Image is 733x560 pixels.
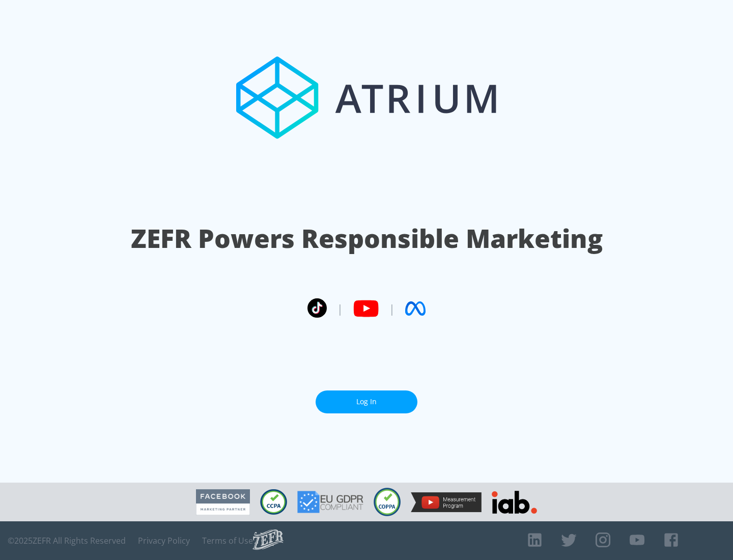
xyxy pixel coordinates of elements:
span: | [337,301,343,316]
img: CCPA Compliant [260,489,287,515]
img: YouTube Measurement Program [411,492,482,512]
a: Log In [316,390,417,413]
img: Facebook Marketing Partner [196,489,250,515]
span: © 2025 ZEFR All Rights Reserved [8,536,126,546]
img: COPPA Compliant [374,488,401,516]
span: | [389,301,395,316]
h1: ZEFR Powers Responsible Marketing [131,221,603,256]
a: Privacy Policy [138,536,190,546]
img: IAB [492,491,537,514]
a: Terms of Use [202,536,253,546]
img: GDPR Compliant [297,491,363,513]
